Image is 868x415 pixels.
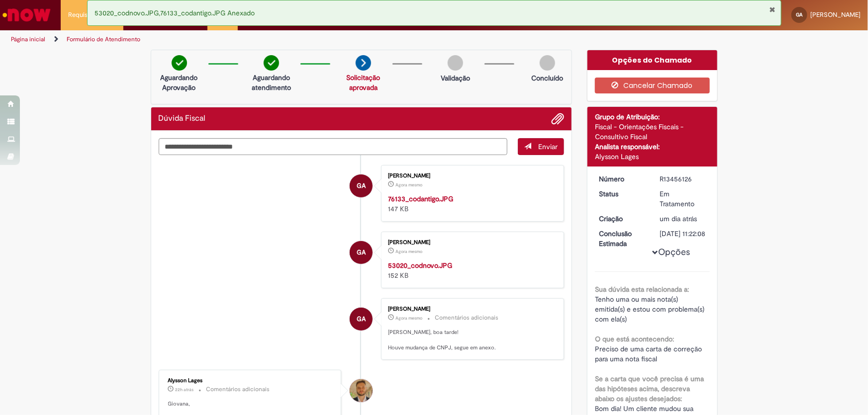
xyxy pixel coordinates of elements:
[176,387,194,393] time: 28/08/2025 14:28:12
[796,11,803,18] span: GA
[660,189,706,209] div: Em Tratamento
[595,142,710,152] div: Analista responsável:
[660,174,706,184] div: R13456126
[388,194,554,214] div: 147 KB
[587,50,717,70] div: Opções do Chamado
[538,142,558,151] span: Enviar
[264,55,279,71] img: check-circle-green.png
[350,308,373,331] div: Giovana De Lima Alves
[395,249,422,254] time: 29/08/2025 12:27:32
[660,214,706,224] div: 28/08/2025 09:22:55
[176,387,194,393] span: 22h atrás
[159,138,508,155] textarea: Digite sua mensagem aqui...
[357,307,366,331] span: GA
[155,73,203,92] p: Aguardando Aprovação
[388,173,554,179] div: [PERSON_NAME]
[7,30,571,49] ul: Trilhas de página
[356,55,371,71] img: arrow-next.png
[247,73,295,92] p: Aguardando atendimento
[357,241,366,264] span: GA
[67,35,140,43] a: Formulário de Atendimento
[595,112,710,122] div: Grupo de Atribuição:
[660,229,706,239] div: [DATE] 11:22:08
[395,249,422,254] span: Agora mesmo
[595,334,674,343] b: O que está acontecendo:
[1,5,52,25] img: ServiceNow
[350,379,373,402] div: Alysson Lages
[388,329,554,352] p: [PERSON_NAME], boa tarde! Houve mudança de CNPJ, segue em anexo.
[168,378,334,384] div: Alysson Lages
[591,189,653,199] dt: Status
[595,78,710,93] button: Cancelar Chamado
[595,152,710,162] div: Alysson Lages
[770,5,776,13] button: Fechar Notificação
[595,374,704,403] b: Se a carta que você precisa é uma das hipóteses acima, descreva abaixo os ajustes desejados:
[388,260,554,280] div: 152 KB
[595,295,706,324] span: Tenho uma ou mais nota(s) emitida(s) e estou com problema(s) com ela(s)
[591,174,653,184] dt: Número
[540,55,555,71] img: img-circle-grey.png
[395,315,422,321] time: 29/08/2025 12:27:23
[660,214,697,223] time: 28/08/2025 09:22:55
[591,229,653,249] dt: Conclusão Estimada
[448,55,463,71] img: img-circle-grey.png
[68,10,103,20] span: Requisições
[595,344,704,363] span: Preciso de uma carta de correção para uma nota fiscal
[350,241,373,264] div: Giovana De Lima Alves
[595,122,710,142] div: Fiscal - Orientações Fiscais - Consultivo Fiscal
[388,194,453,203] a: 76133_codantigo.JPG
[11,35,45,43] a: Página inicial
[435,314,498,322] small: Comentários adicionais
[591,214,653,224] dt: Criação
[388,306,554,312] div: [PERSON_NAME]
[395,182,422,188] time: 29/08/2025 12:27:33
[346,73,380,92] a: Solicitação aprovada
[595,285,689,294] b: Sua dúvida esta relacionada a:
[172,55,187,71] img: check-circle-green.png
[660,214,697,223] span: um dia atrás
[159,114,206,123] h2: Dúvida Fiscal Histórico de tíquete
[518,138,564,155] button: Enviar
[95,8,255,17] span: 53020_codnovo.JPG,76133_codantigo.JPG Anexado
[810,10,861,19] span: [PERSON_NAME]
[388,261,452,270] a: 53020_codnovo.JPG
[395,315,422,321] span: Agora mesmo
[441,73,470,83] p: Validação
[395,182,422,188] span: Agora mesmo
[206,385,270,394] small: Comentários adicionais
[357,174,366,198] span: GA
[388,240,554,246] div: [PERSON_NAME]
[350,174,373,197] div: Giovana De Lima Alves
[551,112,564,125] button: Adicionar anexos
[531,73,563,83] p: Concluído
